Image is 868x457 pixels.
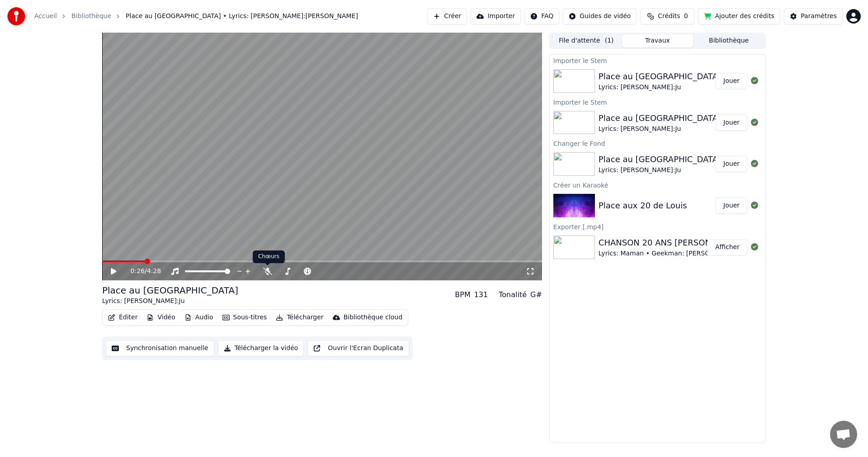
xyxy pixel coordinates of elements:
a: Ouvrir le chat [830,421,857,448]
button: Importer [471,8,521,24]
div: 131 [474,289,488,300]
span: 0 [684,12,688,21]
button: Créer [427,8,467,24]
button: Vidéo [143,311,179,324]
span: Place au [GEOGRAPHIC_DATA] • Lyrics: [PERSON_NAME]:[PERSON_NAME] [126,12,358,21]
button: Jouer [716,197,747,214]
div: Paramètres [801,12,837,21]
button: Ouvrir l'Ecran Duplicata [307,340,409,356]
button: Afficher [708,239,747,255]
button: FAQ [524,8,559,24]
button: File d'attente [551,34,622,48]
div: Bibliothèque cloud [344,313,402,322]
button: Paramètres [784,8,843,24]
div: Lyrics: [PERSON_NAME]:Ju [599,125,721,134]
button: Bibliothèque [693,34,764,48]
button: Télécharger la vidéo [218,340,304,356]
button: Sous-titres [219,311,271,324]
span: 0:26 [131,267,145,276]
div: G# [530,289,542,300]
div: Place au [GEOGRAPHIC_DATA] [599,70,721,83]
button: Jouer [716,156,747,172]
div: Chœurs [253,250,285,263]
div: Importer le Stem [550,55,765,66]
div: Place au [GEOGRAPHIC_DATA] [599,153,721,166]
div: Créer un Karaoké [550,179,765,190]
nav: breadcrumb [34,12,358,21]
div: Exporter [.mp4] [550,221,765,232]
div: CHANSON 20 ANS [PERSON_NAME] [599,236,742,249]
div: BPM [455,289,470,300]
button: Jouer [716,73,747,89]
div: Lyrics: [PERSON_NAME]:Ju [599,83,721,92]
div: Place au [GEOGRAPHIC_DATA] [102,284,238,297]
div: Lyrics: [PERSON_NAME]:Ju [102,297,238,306]
button: Télécharger [272,311,327,324]
button: Travaux [622,34,693,48]
span: ( 1 ) [605,36,614,45]
img: youka [7,7,25,25]
div: Place au [GEOGRAPHIC_DATA] [599,112,721,125]
div: Lyrics: [PERSON_NAME]:Ju [599,166,721,175]
button: Audio [181,311,217,324]
button: Guides de vidéo [563,8,637,24]
span: Crédits [658,12,680,21]
a: Accueil [34,12,57,21]
button: Jouer [716,115,747,131]
div: Changer le Fond [550,138,765,149]
div: Tonalité [499,289,527,300]
div: / [131,267,152,276]
button: Éditer [104,311,141,324]
a: Bibliothèque [71,12,111,21]
span: 4:28 [147,267,161,276]
div: Place aux 20 de Louis [599,199,687,212]
button: Ajouter des crédits [698,8,780,24]
button: Synchronisation manuelle [106,340,214,356]
button: Crédits0 [640,8,694,24]
div: Lyrics: Maman • Geekman: [PERSON_NAME] [599,249,742,258]
div: Importer le Stem [550,96,765,107]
